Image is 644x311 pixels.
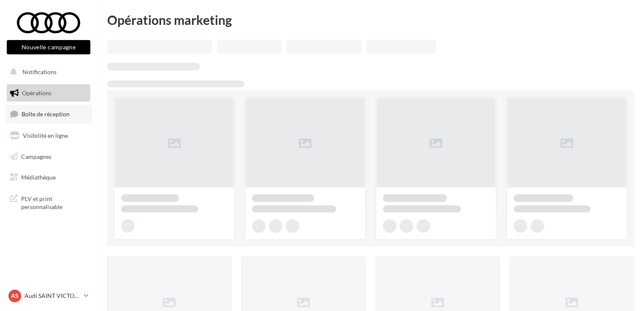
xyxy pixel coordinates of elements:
[22,89,51,97] span: Opérations
[5,105,92,123] a: Boîte de réception
[5,127,92,145] a: Visibilité en ligne
[5,84,92,102] a: Opérations
[11,292,19,300] span: AS
[5,148,92,166] a: Campagnes
[21,193,87,211] span: PLV et print personnalisable
[24,292,81,300] p: Audi SAINT VICTORET
[22,110,70,118] span: Boîte de réception
[107,13,634,26] div: Opérations marketing
[7,40,90,54] button: Nouvelle campagne
[22,68,57,75] span: Notifications
[5,190,92,214] a: PLV et print personnalisable
[23,132,68,139] span: Visibilité en ligne
[5,63,89,81] button: Notifications
[7,288,90,304] a: AS Audi SAINT VICTORET
[21,153,51,160] span: Campagnes
[5,169,92,186] a: Médiathèque
[21,174,56,181] span: Médiathèque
